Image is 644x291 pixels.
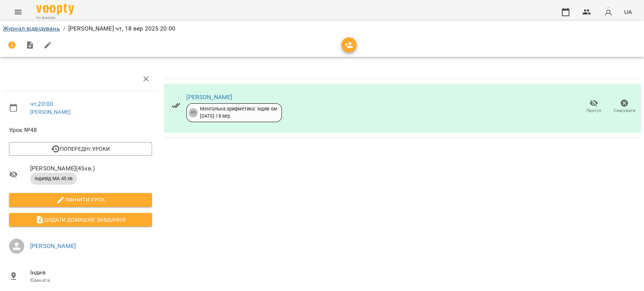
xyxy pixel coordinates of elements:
[30,175,77,182] span: індивід МА 45 хв
[621,5,635,19] button: UA
[200,106,277,119] div: Ментальна арифметика: Індив 6м [DATE] - 18 вер
[30,164,152,173] span: [PERSON_NAME] ( 45 хв. )
[36,4,74,15] img: Voopty Logo
[15,195,146,204] span: Змінити урок
[68,24,175,33] p: [PERSON_NAME] чт, 18 вер 2025 20:00
[9,213,152,227] button: Додати домашнє завдання
[63,24,65,33] li: /
[3,25,60,32] a: Журнал відвідувань
[15,144,146,153] span: Попередні уроки
[15,215,146,224] span: Додати домашнє завдання
[9,126,152,135] span: Урок №48
[624,8,632,16] span: UA
[186,93,232,101] a: [PERSON_NAME]
[30,268,152,277] span: Індив
[9,193,152,207] button: Змінити урок
[609,96,639,117] button: Скасувати
[578,96,609,117] button: Прогул
[30,100,53,107] a: чт , 20:00
[9,3,27,21] button: Menu
[30,242,76,250] a: [PERSON_NAME]
[613,107,635,114] span: Скасувати
[36,15,74,20] span: For Business
[30,277,152,284] p: Кімната
[603,7,613,17] img: avatar_s.png
[586,107,601,114] span: Прогул
[30,109,71,115] a: [PERSON_NAME]
[9,142,152,156] button: Попередні уроки
[189,108,198,117] div: 49
[3,24,641,33] nav: breadcrumb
